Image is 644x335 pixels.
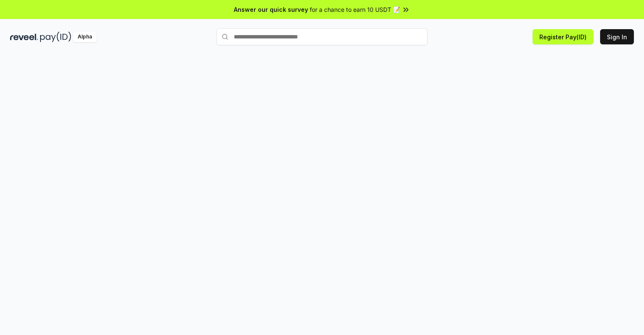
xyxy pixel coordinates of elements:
[40,32,71,42] img: pay_id
[10,32,38,42] img: reveel_dark
[234,5,308,14] span: Answer our quick survey
[73,32,97,42] div: Alpha
[310,5,400,14] span: for a chance to earn 10 USDT 📝
[600,29,634,44] button: Sign In
[533,29,593,44] button: Register Pay(ID)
